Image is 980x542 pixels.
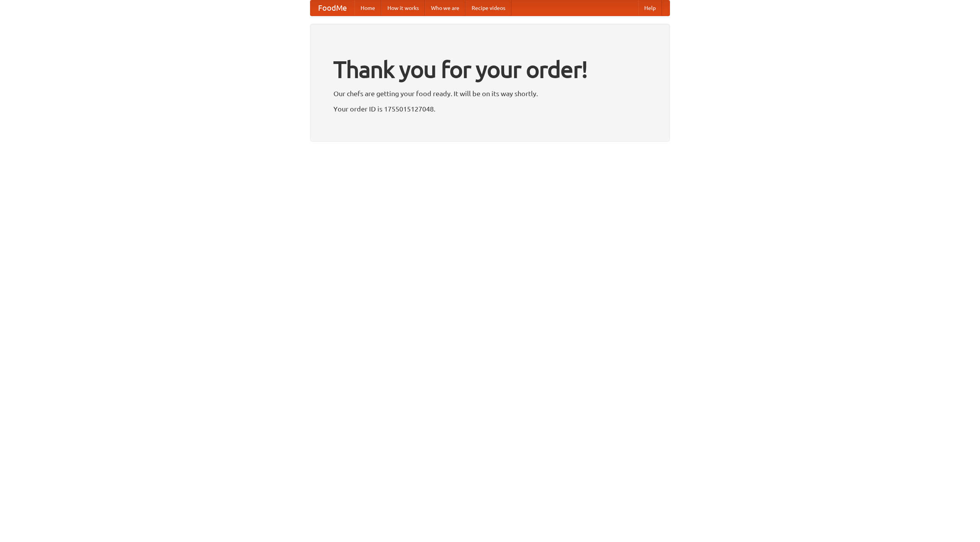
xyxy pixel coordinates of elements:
a: Help [638,0,662,16]
p: Your order ID is 1755015127048. [333,103,647,115]
a: FoodMe [310,0,354,16]
a: Home [354,0,381,16]
a: Recipe videos [465,0,511,16]
p: Our chefs are getting your food ready. It will be on its way shortly. [333,88,647,99]
a: How it works [381,0,425,16]
a: Who we are [425,0,465,16]
h1: Thank you for your order! [333,51,647,88]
